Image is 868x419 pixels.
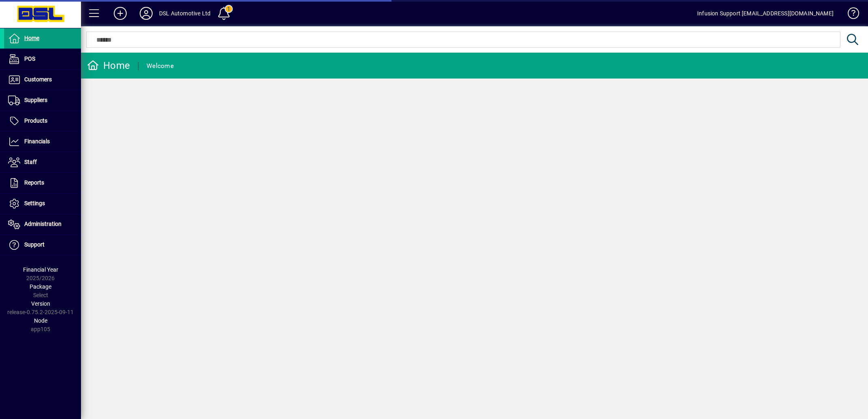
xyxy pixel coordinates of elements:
[24,179,44,186] span: Reports
[4,214,81,234] a: Administration
[4,90,81,111] a: Suppliers
[842,2,858,28] a: Knowledge Base
[34,317,47,324] span: Node
[24,55,35,62] span: POS
[4,111,81,131] a: Products
[159,7,211,20] div: DSL Automotive Ltd
[4,49,81,69] a: POS
[24,221,62,227] span: Administration
[24,76,52,83] span: Customers
[87,59,130,72] div: Home
[4,152,81,172] a: Staff
[4,70,81,90] a: Customers
[24,241,45,248] span: Support
[24,97,47,103] span: Suppliers
[107,6,133,21] button: Add
[147,60,174,72] div: Welcome
[31,300,50,307] span: Version
[4,132,81,152] a: Financials
[23,266,58,273] span: Financial Year
[30,283,51,290] span: Package
[4,235,81,255] a: Support
[24,35,39,41] span: Home
[24,159,37,165] span: Staff
[24,138,50,145] span: Financials
[24,200,45,206] span: Settings
[4,173,81,193] a: Reports
[697,7,834,20] div: Infusion Support [EMAIL_ADDRESS][DOMAIN_NAME]
[133,6,159,21] button: Profile
[24,117,47,124] span: Products
[4,194,81,214] a: Settings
